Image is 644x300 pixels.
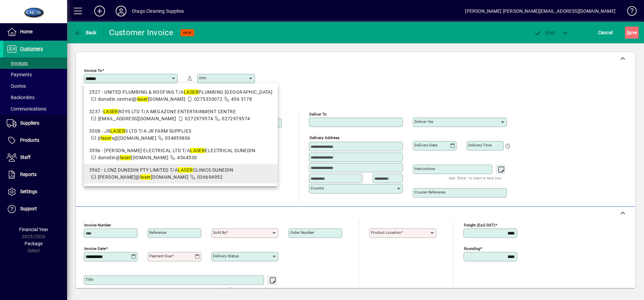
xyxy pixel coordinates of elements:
a: Settings [3,183,67,200]
em: laser [101,135,111,141]
span: 0272979574 [222,116,250,121]
app-page-header-button: Back [67,27,104,39]
mat-option: 2527 - UNITED PLUMBING & ROOFING T/A LASER PLUMBING DUNEDIN CENTRAL [84,86,278,105]
span: dunedin@ [DOMAIN_NAME] [98,155,169,160]
mat-label: Instructions [415,166,435,171]
span: Package [24,241,43,246]
div: 3237 - BOYS LTD T/A MEGAZONE ENTERTAINMENT CENTRE [89,108,272,115]
div: 3556 - [PERSON_NAME] ELECTRICAL LTD T/A ELECTRICAL DUNEDIN [89,147,272,154]
a: Reports [3,166,67,183]
span: Quotes [7,83,26,89]
em: laser [137,96,148,102]
em: laser [140,174,151,180]
em: LASER [110,128,125,134]
span: [EMAIL_ADDRESS][DOMAIN_NAME] [98,116,176,121]
span: Payments [7,72,32,77]
mat-label: Attn [199,76,206,80]
div: 3308 - JR S LTD T/A JR FARM SUPPLIES [89,128,272,135]
em: LASER [178,167,193,173]
mat-option: 3308 - JR LASERS LTD T/A JR FARM SUPPLIES [84,125,278,144]
button: Add [89,5,110,17]
a: Knowledge Base [622,1,636,23]
a: Support [3,201,67,217]
mat-label: Payment due [149,254,172,258]
mat-label: Delivery time [468,143,492,147]
span: Communications [7,106,46,112]
mat-label: Order number [290,230,314,235]
span: NEW [183,31,192,35]
span: Staff [20,155,31,160]
mat-label: Country [311,186,324,190]
a: Staff [3,149,67,166]
a: Communications [3,103,67,115]
mat-label: Reference [149,230,166,235]
em: LASER [103,109,118,114]
span: Home [20,29,33,34]
mat-hint: Use 'Enter' to start a new line [220,285,273,293]
span: jr s@[DOMAIN_NAME] [98,135,157,141]
button: Post [530,27,559,39]
a: Payments [3,69,67,80]
span: Settings [20,189,37,194]
span: S [627,30,629,35]
span: P [545,30,548,35]
button: Save [625,27,639,39]
mat-label: Sold by [213,230,226,235]
span: Support [20,206,37,211]
span: 0272979574 [185,116,213,121]
span: Backorders [7,95,35,100]
span: Reports [20,172,37,177]
a: Products [3,132,67,149]
a: Invoices [3,57,67,69]
em: LASER [190,148,205,153]
div: Otago Cleaning Supplies [132,6,184,16]
span: 4564530 [177,155,197,160]
mat-option: 3556 - ROSENBROCK ELECTRICAL LTD T/A LASER ELECTRICAL DUNEDIN [84,144,278,164]
span: ave [627,27,637,38]
a: Home [3,24,67,40]
span: Suppliers [20,120,39,126]
mat-label: Product location [371,230,401,235]
mat-label: Delivery status [213,254,239,258]
a: Backorders [3,92,67,103]
mat-label: Invoice number [84,223,111,227]
button: Profile [110,5,132,17]
mat-label: Courier Reference [415,190,445,195]
mat-label: Freight (excl GST) [464,223,495,227]
span: Customers [20,46,43,51]
span: 456 3178 [231,96,252,102]
mat-label: Title [86,277,93,282]
mat-option: 3237 - LASER BOYS LTD T/A MEGAZONE ENTERTAINMENT CENTRE [84,105,278,125]
span: Back [74,30,97,35]
a: Quotes [3,80,67,92]
span: Products [20,137,39,143]
em: LASER [184,89,199,95]
mat-hint: Use 'Enter' to start a new line [449,174,501,182]
button: Cancel [596,27,614,39]
span: dunedin.central@ [DOMAIN_NAME] [98,96,186,102]
em: laser [120,155,131,160]
mat-label: Rounding [464,246,480,251]
mat-label: Delivery date [415,143,437,147]
span: [PERSON_NAME]@ [DOMAIN_NAME] [98,174,189,180]
span: Financial Year [19,227,48,232]
mat-option: 3562 - LCNZ DUNEDIN PTY LIMITED T/A LASER CLINICS DUNEDIN [84,164,278,183]
span: 0275330072 [194,96,222,102]
div: 3562 - LCNZ DUNEDIN PTY LIMITED T/A CLINICS DUNEDIN [89,167,272,174]
mat-label: Deliver via [415,119,433,124]
span: 036694952 [197,174,223,180]
a: Suppliers [3,115,67,132]
mat-label: Invoice To [84,68,102,73]
span: ost [534,30,555,35]
div: Customer Invoice [109,27,174,38]
mat-label: Deliver To [309,112,327,117]
span: Invoices [7,60,28,66]
span: 034859806 [165,135,191,141]
span: Cancel [598,27,613,38]
div: 2527 - UNITED PLUMBING & ROOFING T/A PLUMBING [GEOGRAPHIC_DATA] [89,89,272,96]
button: Back [72,27,98,39]
mat-label: Invoice date [84,246,106,251]
div: [PERSON_NAME] [PERSON_NAME][EMAIL_ADDRESS][DOMAIN_NAME] [465,6,615,16]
